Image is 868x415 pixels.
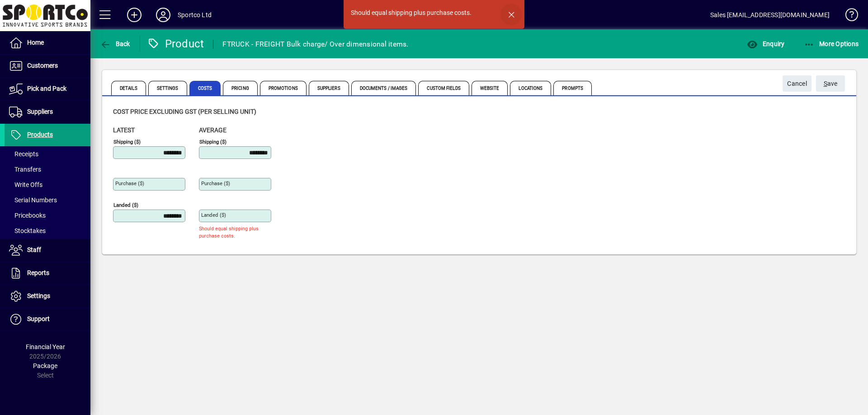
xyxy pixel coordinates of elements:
[115,180,144,187] mat-label: Purchase ($)
[5,32,90,54] a: Home
[5,177,90,192] a: Write Offs
[309,81,349,95] span: Suppliers
[5,78,90,100] a: Pick and Pack
[113,108,256,115] span: Cost price excluding GST (per selling unit)
[27,269,49,276] span: Reports
[90,36,140,52] app-page-header-button: Back
[787,76,807,91] span: Cancel
[9,150,38,158] span: Receipts
[5,285,90,308] a: Settings
[745,36,787,52] button: Enquiry
[824,80,827,87] span: S
[9,181,42,188] span: Write Offs
[201,212,226,218] mat-label: Landed ($)
[804,40,859,47] span: More Options
[147,37,204,51] div: Product
[27,108,53,115] span: Suppliers
[5,101,90,123] a: Suppliers
[113,139,141,145] mat-label: Shipping ($)
[27,246,41,253] span: Staff
[5,223,90,238] a: Stocktakes
[149,7,178,23] button: Profile
[5,239,90,261] a: Staff
[222,37,408,51] div: FTRUCK - FREIGHT Bulk charge/ Over dimensional items.
[27,315,50,322] span: Support
[5,262,90,284] a: Reports
[26,343,65,350] span: Financial Year
[824,76,838,91] span: ave
[9,227,46,234] span: Stocktakes
[472,81,508,95] span: Website
[9,196,57,204] span: Serial Numbers
[111,81,146,95] span: Details
[260,81,307,95] span: Promotions
[199,126,226,134] span: Average
[33,362,57,369] span: Package
[98,36,132,52] button: Back
[816,75,845,92] button: Save
[802,36,861,52] button: More Options
[27,62,58,69] span: Customers
[783,75,811,92] button: Cancel
[553,81,592,95] span: Prompts
[747,40,784,47] span: Enquiry
[351,81,416,95] span: Documents / Images
[5,192,90,208] a: Serial Numbers
[113,202,138,208] mat-label: Landed ($)
[839,2,857,31] a: Knowledge Base
[201,180,230,187] mat-label: Purchase ($)
[148,81,187,95] span: Settings
[178,8,212,22] div: Sportco Ltd
[5,162,90,177] a: Transfers
[9,166,41,173] span: Transfers
[199,139,226,145] mat-label: Shipping ($)
[223,81,258,95] span: Pricing
[27,292,50,299] span: Settings
[120,7,149,23] button: Add
[9,212,46,219] span: Pricebooks
[5,146,90,162] a: Receipts
[5,308,90,331] a: Support
[189,81,221,95] span: Costs
[27,39,44,46] span: Home
[418,81,469,95] span: Custom Fields
[100,40,130,47] span: Back
[27,131,53,138] span: Products
[5,208,90,223] a: Pricebooks
[5,55,90,77] a: Customers
[510,81,551,95] span: Locations
[27,85,66,92] span: Pick and Pack
[113,126,135,134] span: Latest
[710,8,830,22] div: Sales [EMAIL_ADDRESS][DOMAIN_NAME]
